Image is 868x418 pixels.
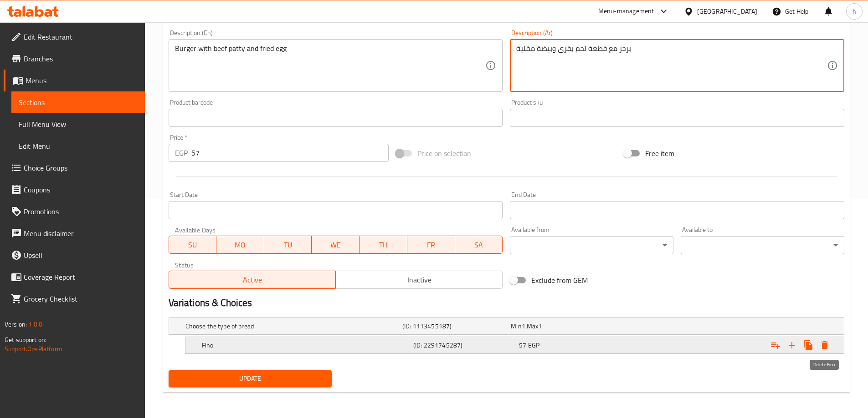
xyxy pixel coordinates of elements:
button: Update [169,370,332,387]
button: SA [455,236,503,254]
button: MO [216,236,264,254]
span: 1 [522,320,525,332]
span: Grocery Checklist [24,293,138,304]
div: ​ [510,236,673,254]
span: Active [173,273,332,287]
span: SA [459,238,499,252]
input: Please enter price [191,144,389,162]
a: Coupons [4,179,145,201]
span: Get support on: [5,334,46,346]
input: Please enter product barcode [169,109,503,127]
a: Edit Restaurant [4,26,145,48]
a: Coverage Report [4,266,145,288]
span: 1.0.0 [28,318,42,330]
a: Upsell [4,244,145,266]
span: MO [220,238,261,252]
span: Min [511,320,521,332]
button: Add new choice [784,337,800,353]
p: EGP [175,147,188,158]
h5: Choose the type of bread [185,322,399,331]
span: FR [411,238,452,252]
button: Active [169,271,336,289]
a: Edit Menu [11,135,145,157]
input: Please enter product sku [510,109,844,127]
span: Choice Groups [24,162,138,173]
a: Sections [11,91,145,113]
div: ​ [681,236,844,254]
span: Max [527,320,538,332]
button: WE [312,236,360,254]
a: Promotions [4,201,145,222]
span: Update [176,373,325,384]
span: 1 [538,320,542,332]
button: TU [264,236,312,254]
span: EGP [528,339,539,351]
span: SU [173,238,213,252]
h5: (ID: 2291745287) [413,341,515,350]
span: Sections [19,97,138,108]
span: Edit Menu [19,141,138,151]
textarea: برجر مع قطعة لحم بقري وبيضة مقلية [516,44,827,87]
button: Inactive [335,271,503,289]
a: Menu disclaimer [4,222,145,244]
textarea: Burger with beef patty and fried egg [175,44,486,87]
span: Promotions [24,206,138,217]
span: Price on selection [417,148,471,159]
button: TH [360,236,407,254]
span: Exclude from GEM [531,275,588,286]
span: Full Menu View [19,119,138,130]
span: Menu disclaimer [24,228,138,239]
span: h [853,6,856,16]
span: Inactive [339,273,499,287]
span: Coupons [24,184,138,195]
a: Grocery Checklist [4,288,145,310]
div: , [511,322,616,331]
div: Expand [169,318,844,334]
h5: (ID: 1113455187) [402,322,507,331]
span: TU [268,238,308,252]
button: FR [407,236,455,254]
span: Free item [645,148,674,159]
span: Edit Restaurant [24,31,138,42]
a: Branches [4,48,145,70]
span: Upsell [24,250,138,261]
span: TH [363,238,404,252]
a: Support.OpsPlatform [5,343,62,355]
span: Menus [26,75,138,86]
a: Choice Groups [4,157,145,179]
h5: Fino [202,341,410,350]
span: Version: [5,318,27,330]
button: Add choice group [767,337,784,353]
span: WE [315,238,356,252]
span: 57 [519,339,526,351]
span: Coverage Report [24,272,138,282]
button: SU [169,236,217,254]
a: Full Menu View [11,113,145,135]
a: Menus [4,70,145,91]
div: Expand [185,337,844,353]
div: [GEOGRAPHIC_DATA] [697,6,757,16]
h2: Variations & Choices [169,296,844,310]
span: Branches [24,53,138,64]
div: Menu-management [598,6,654,17]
